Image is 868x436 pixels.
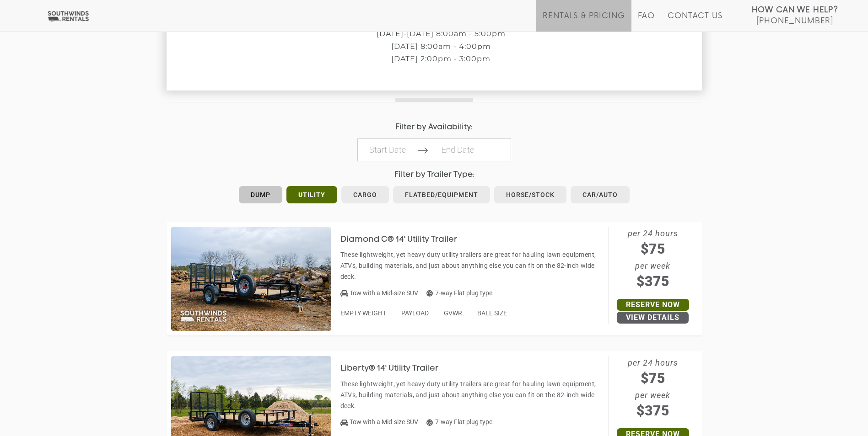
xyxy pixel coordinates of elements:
[426,418,492,425] span: 7-way Flat plug type
[167,170,702,179] h4: Filter by Trailer Type:
[167,123,702,132] h4: Filter by Availability:
[494,186,566,203] a: Horse/Stock
[350,418,418,425] span: Tow with a Mid-size SUV
[756,16,833,26] span: [PHONE_NUMBER]
[543,11,625,32] a: Rentals & Pricing
[167,43,716,51] p: [DATE] 8:00am - 4:00pm
[609,271,697,292] span: $375
[239,186,282,203] a: Dump
[393,186,490,203] a: Flatbed/Equipment
[167,30,716,38] p: [DATE]-[DATE] 8:00am - 5:00pm
[46,11,91,22] img: Southwinds Rentals Logo
[350,289,418,297] span: Tow with a Mid-size SUV
[752,5,838,15] strong: How Can We Help?
[341,186,389,203] a: Cargo
[617,312,689,324] a: View Details
[340,235,471,245] h3: Diamond C® 14' Utility Trailer
[340,309,386,317] span: EMPTY WEIGHT
[167,55,716,63] p: [DATE] 2:00pm - 3:00pm
[340,249,604,282] p: These lightweight, yet heavy duty utility trailers are great for hauling lawn equipment, ATVs, bu...
[668,11,722,32] a: Contact Us
[171,227,331,331] img: SW018 - Diamond C 14' Utility Trailer
[444,309,462,317] span: GVWR
[571,186,630,203] a: Car/Auto
[401,309,429,317] span: PAYLOAD
[617,299,689,311] a: Reserve Now
[752,5,838,25] a: How Can We Help? [PHONE_NUMBER]
[609,368,697,388] span: $75
[609,400,697,421] span: $375
[609,227,697,292] span: per 24 hours per week
[340,365,453,372] a: Liberty® 14' Utility Trailer
[340,364,453,373] h3: Liberty® 14' Utility Trailer
[638,11,655,32] a: FAQ
[426,289,492,297] span: 7-way Flat plug type
[286,186,337,203] a: Utility
[609,239,697,259] span: $75
[609,356,697,421] span: per 24 hours per week
[340,378,604,411] p: These lightweight, yet heavy duty utility trailers are great for hauling lawn equipment, ATVs, bu...
[477,309,507,317] span: BALL SIZE
[340,235,471,243] a: Diamond C® 14' Utility Trailer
